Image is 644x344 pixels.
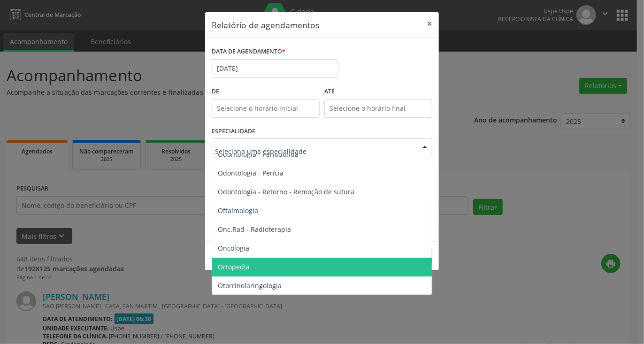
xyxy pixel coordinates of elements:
span: Odontologia - Perícia [218,168,284,177]
button: Close [420,12,439,35]
h5: Relatório de agendamentos [212,19,319,31]
span: Otorrinolaringologia [218,281,282,290]
input: Seleciona uma especialidade [215,142,413,161]
input: Selecione uma data ou intervalo [212,59,338,78]
span: Odontologia - Retorno - Remoção de sutura [218,187,354,196]
label: De [212,84,320,99]
input: Selecione o horário final [324,99,432,118]
span: Onc.Rad - Radioterapia [218,225,291,234]
label: ESPECIALIDADE [212,124,255,139]
label: ATÉ [324,84,432,99]
label: DATA DE AGENDAMENTO [212,45,285,59]
span: Odontologia - Periodontia [218,150,299,159]
span: Oncologia [218,244,249,252]
input: Selecione o horário inicial [212,99,320,118]
span: Oftalmologia [218,206,258,215]
span: Ortopedia [218,262,250,271]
